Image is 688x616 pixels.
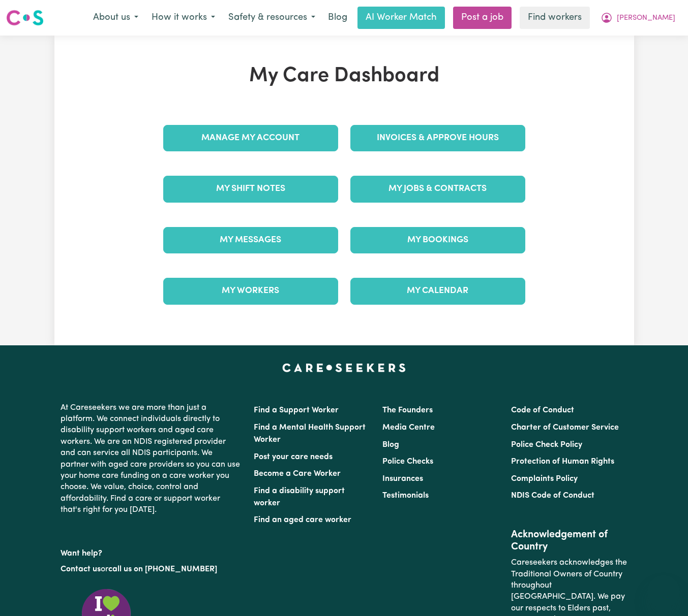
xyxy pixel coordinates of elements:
[511,458,614,466] a: Protection of Human Rights
[157,64,531,88] h1: My Care Dashboard
[647,575,680,608] iframe: Button to launch messaging window
[61,544,242,559] p: Want help?
[163,227,338,253] a: My Messages
[520,7,590,29] a: Find workers
[382,458,433,466] a: Police Checks
[254,406,339,414] a: Find a Support Worker
[254,453,333,461] a: Post your care needs
[61,398,242,520] p: At Careseekers we are more than just a platform. We connect individuals directly to disability su...
[254,516,351,524] a: Find an aged care worker
[163,176,338,202] a: My Shift Notes
[145,7,222,28] button: How it works
[61,565,101,573] a: Contact us
[350,278,525,304] a: My Calendar
[357,7,445,29] a: AI Worker Match
[594,7,682,28] button: My Account
[254,470,341,478] a: Become a Care Worker
[382,492,429,500] a: Testimonials
[6,6,44,29] a: Careseekers logo
[511,406,574,414] a: Code of Conduct
[511,529,627,553] h2: Acknowledgement of Country
[511,424,619,432] a: Charter of Customer Service
[382,441,399,449] a: Blog
[511,441,582,449] a: Police Check Policy
[350,125,525,151] a: Invoices & Approve Hours
[254,487,345,507] a: Find a disability support worker
[511,475,578,483] a: Complaints Policy
[511,492,594,500] a: NDIS Code of Conduct
[86,7,145,28] button: About us
[350,227,525,253] a: My Bookings
[382,475,423,483] a: Insurances
[617,13,675,24] span: [PERSON_NAME]
[222,7,322,28] button: Safety & resources
[163,278,338,304] a: My Workers
[163,125,338,151] a: Manage My Account
[382,406,433,414] a: The Founders
[453,7,512,29] a: Post a job
[282,364,406,372] a: Careseekers home page
[382,424,435,432] a: Media Centre
[350,176,525,202] a: My Jobs & Contracts
[61,560,242,579] p: or
[108,565,217,573] a: call us on [PHONE_NUMBER]
[6,9,44,27] img: Careseekers logo
[254,424,366,444] a: Find a Mental Health Support Worker
[322,7,353,29] a: Blog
